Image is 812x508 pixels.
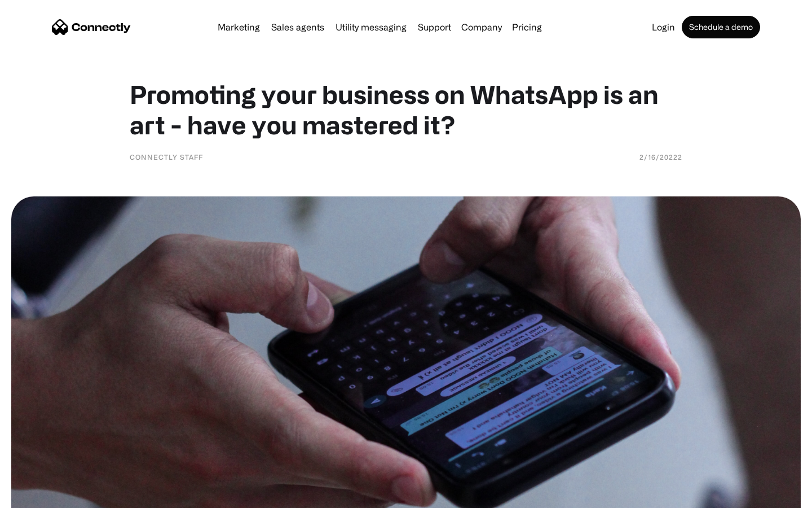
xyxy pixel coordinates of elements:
a: Schedule a demo [682,16,760,38]
a: Sales agents [267,23,329,32]
a: Support [413,23,456,32]
div: Connectly Staff [130,151,203,163]
a: Marketing [213,23,264,32]
h1: Promoting your business on WhatsApp is an art - have you mastered it? [130,79,682,140]
div: 2/16/20222 [639,151,682,163]
a: Pricing [507,23,546,32]
a: Utility messaging [331,23,411,32]
div: Company [461,19,502,35]
aside: Language selected: English [11,488,68,504]
ul: Language list [23,488,68,504]
a: Login [647,23,679,32]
